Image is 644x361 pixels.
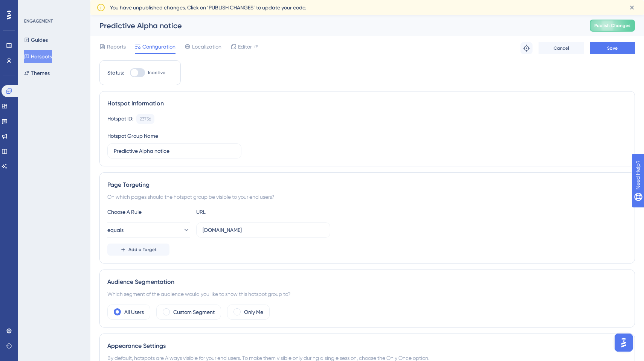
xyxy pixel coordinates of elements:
[539,42,584,54] button: Cancel
[107,207,190,216] div: Choose A Rule
[107,131,158,140] div: Hotspot Group Name
[107,99,627,108] div: Hotspot Information
[107,341,627,350] div: Appearance Settings
[107,114,133,124] div: Hotspot ID:
[128,247,157,253] span: Add a Target
[107,225,124,235] span: equals
[18,2,47,11] span: Need Help?
[107,192,627,201] div: On which pages should the hotspot group be visible to your end users?
[142,42,175,51] span: Configuration
[24,50,52,63] button: Hotspots
[607,45,618,51] span: Save
[196,207,279,216] div: URL
[99,20,571,31] div: Predictive Alpha notice
[244,308,263,317] label: Only Me
[148,70,165,76] span: Inactive
[107,222,190,238] button: equals
[107,42,126,51] span: Reports
[590,20,635,32] button: Publish Changes
[114,147,235,155] input: Type your Hotspot Group Name here
[238,42,252,51] span: Editor
[140,116,151,122] div: 23756
[192,42,221,51] span: Localization
[24,66,50,80] button: Themes
[107,289,627,299] div: Which segment of the audience would you like to show this hotspot group to?
[107,277,627,286] div: Audience Segmentation
[110,3,306,12] span: You have unpublished changes. Click on ‘PUBLISH CHANGES’ to update your code.
[554,45,569,51] span: Cancel
[203,226,324,234] input: yourwebsite.com/path
[107,68,124,77] div: Status:
[24,33,48,47] button: Guides
[107,180,627,189] div: Page Targeting
[124,308,144,317] label: All Users
[173,308,215,317] label: Custom Segment
[612,331,635,354] iframe: UserGuiding AI Assistant Launcher
[590,42,635,54] button: Save
[24,18,53,24] div: ENGAGEMENT
[107,244,169,256] button: Add a Target
[594,23,630,29] span: Publish Changes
